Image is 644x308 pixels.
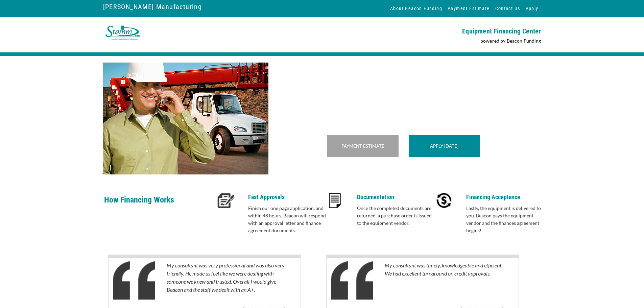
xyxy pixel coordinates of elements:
[466,205,544,234] p: Lastly, the equipment is delivered to you. Beacon pays the equipment vendor and the finances agre...
[103,1,202,13] a: [PERSON_NAME] Manufacturing
[248,193,326,201] p: Fast Approvals
[480,38,541,44] a: powered by Beacon Funding
[322,166,418,172] a: or Contact Your Financing Consultant >>
[103,24,142,42] img: Stamm.jpg
[113,261,155,300] img: Quotes
[322,93,541,123] p: Get the best [PERSON_NAME] Manufacturing equipment financed by Beacon Funding. Beacon is the trus...
[326,27,541,35] p: Equipment Financing Center
[436,193,452,208] img: accept-icon.PNG
[167,261,285,302] p: My consultant was very professional and was also very friendly. He made us feel like we were deal...
[322,63,541,90] p: Fast and Friendly Equipment Financing
[341,143,384,149] a: Payment Estimate
[466,193,544,201] p: Financing Acceptance
[104,193,213,215] p: How Financing Works
[331,261,373,300] img: Quotes
[357,205,435,227] p: Once the completed documents are returned, a purchase order is issued to the equipment vendor.
[357,193,435,201] p: Documentation
[329,193,341,208] img: docs-icon.PNG
[430,143,458,149] a: Apply [DATE]
[385,261,503,302] p: My consultant was timely, knowledgeable and efficient. We had excellent turnaround on credit appr...
[248,205,326,234] p: Finish our one page application, and within 48 hours, Beacon will respond with an approval letter...
[103,63,268,174] img: BoomTrucks-EFC-Banner.png
[217,193,235,208] img: approval-icon.PNG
